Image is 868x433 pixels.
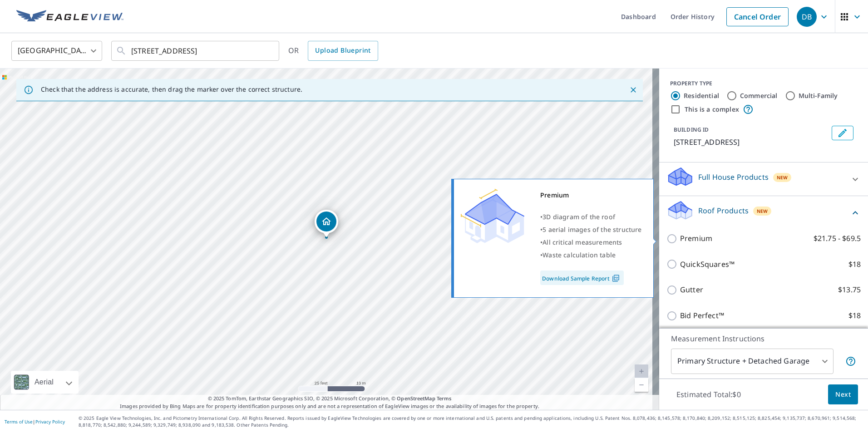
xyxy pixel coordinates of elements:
[308,41,378,61] a: Upload Blueprint
[461,189,524,243] img: Premium
[540,271,624,285] a: Download Sample Report
[666,200,861,226] div: Roof ProductsNew
[540,249,642,261] div: •
[671,333,856,344] p: Measurement Instructions
[838,284,861,295] p: $13.75
[315,45,370,56] span: Upload Blueprint
[79,415,863,428] p: © 2025 Eagle View Technologies, Inc. and Pictometry International Corp. All Rights Reserved. Repo...
[315,210,338,238] div: Dropped pin, building 1, Residential property, 12712 Watergrove Dr Knoxville, TN 37922
[684,91,719,100] label: Residential
[698,205,749,216] p: Roof Products
[680,310,724,321] p: Bid Perfect™
[799,91,838,100] label: Multi-Family
[208,395,452,403] span: © 2025 TomTom, Earthstar Geographics SIO, © 2025 Microsoft Corporation, ©
[11,38,102,64] div: [GEOGRAPHIC_DATA]
[5,419,65,424] p: |
[627,84,639,96] button: Close
[835,389,851,400] span: Next
[35,418,65,425] a: Privacy Policy
[610,274,622,282] img: Pdf Icon
[542,251,616,259] span: Waste calculation table
[797,7,817,27] div: DB
[726,7,789,26] a: Cancel Order
[777,174,788,181] span: New
[288,41,378,61] div: OR
[757,207,768,215] span: New
[16,10,123,24] img: EV Logo
[540,189,642,202] div: Premium
[397,395,435,402] a: OpenStreetMap
[680,284,703,295] p: Gutter
[542,225,641,234] span: 5 aerial images of the structure
[11,371,79,394] div: Aerial
[680,259,735,270] p: QuickSquares™
[674,137,828,148] p: [STREET_ADDRESS]
[674,126,709,133] p: BUILDING ID
[845,356,856,367] span: Your report will include the primary structure and a detached garage if one exists.
[680,233,712,244] p: Premium
[32,371,56,394] div: Aerial
[437,395,452,402] a: Terms
[540,211,642,223] div: •
[740,91,778,100] label: Commercial
[41,85,302,93] p: Check that the address is accurate, then drag the marker over the correct structure.
[5,418,33,425] a: Terms of Use
[540,223,642,236] div: •
[542,212,615,221] span: 3D diagram of the roof
[542,238,622,246] span: All critical measurements
[635,378,648,392] a: Current Level 20, Zoom Out
[671,349,833,374] div: Primary Structure + Detached Garage
[540,236,642,249] div: •
[131,38,261,64] input: Search by address or latitude-longitude
[669,384,748,404] p: Estimated Total: $0
[832,126,853,140] button: Edit building 1
[848,259,861,270] p: $18
[698,172,769,182] p: Full House Products
[685,105,739,114] label: This is a complex
[814,233,861,244] p: $21.75 - $69.5
[670,79,857,88] div: PROPERTY TYPE
[848,310,861,321] p: $18
[635,364,648,378] a: Current Level 20, Zoom In Disabled
[666,166,861,192] div: Full House ProductsNew
[828,384,858,405] button: Next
